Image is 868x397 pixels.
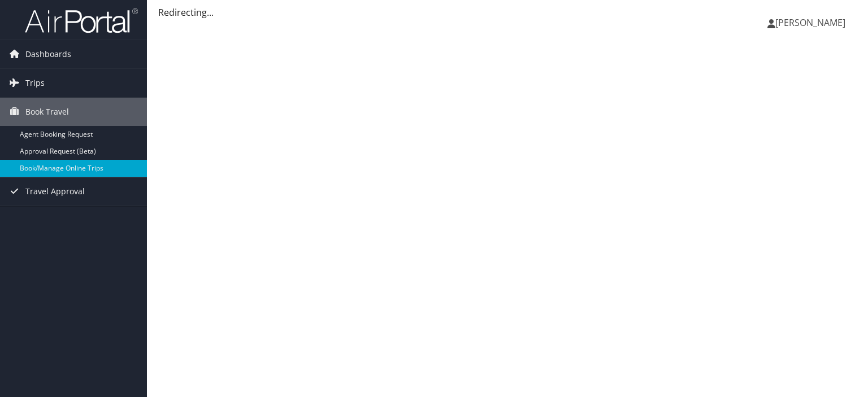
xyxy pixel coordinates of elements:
[158,6,857,19] div: Redirecting...
[767,6,857,40] a: [PERSON_NAME]
[25,177,85,206] span: Travel Approval
[25,98,69,126] span: Book Travel
[775,16,845,29] span: [PERSON_NAME]
[25,40,71,68] span: Dashboards
[25,69,45,97] span: Trips
[25,7,138,34] img: airportal-logo.png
